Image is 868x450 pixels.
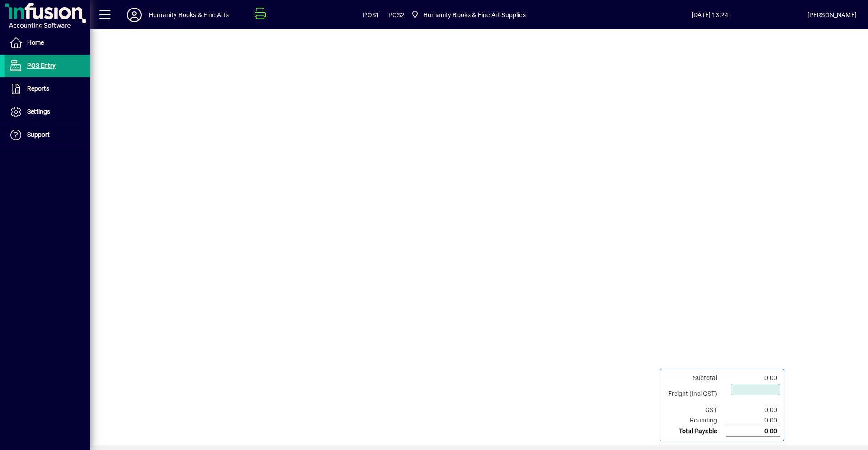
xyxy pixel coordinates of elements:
span: Home [27,39,44,46]
td: 0.00 [726,405,780,415]
td: 0.00 [726,415,780,426]
div: [PERSON_NAME] [807,8,857,22]
span: POS Entry [27,62,56,69]
td: Total Payable [664,426,726,437]
span: Reports [27,85,49,92]
span: POS1 [363,8,379,22]
td: Subtotal [664,373,726,383]
td: Freight (Incl GST) [664,383,726,405]
span: Settings [27,108,50,115]
div: Humanity Books & Fine Arts [149,8,229,22]
span: [DATE] 13:24 [613,8,807,22]
a: Reports [5,78,90,100]
td: 0.00 [726,373,780,383]
a: Settings [5,101,90,123]
span: Humanity Books & Fine Art Supplies [409,7,529,23]
span: Humanity Books & Fine Art Supplies [423,8,526,22]
a: Home [5,32,90,54]
td: GST [664,405,726,415]
span: POS2 [388,8,405,22]
button: Profile [120,7,149,23]
td: 0.00 [726,426,780,437]
td: Rounding [664,415,726,426]
span: Support [27,131,50,138]
a: Support [5,124,90,146]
